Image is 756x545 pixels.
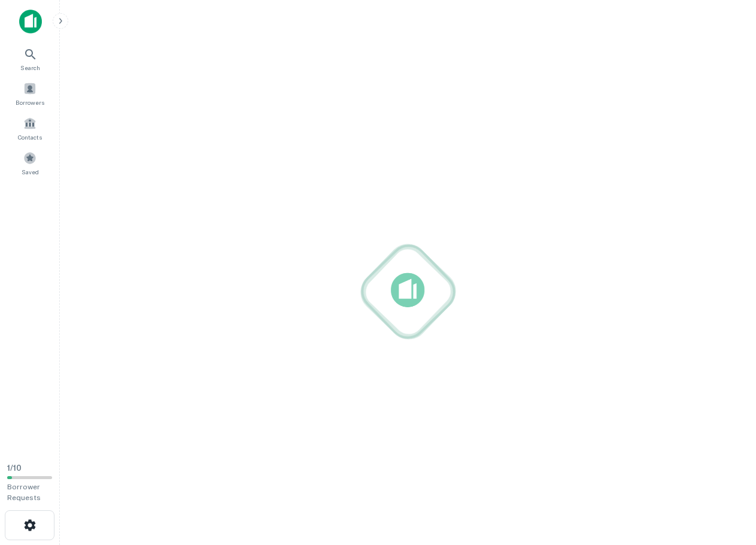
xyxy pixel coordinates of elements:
[4,112,56,144] a: Contacts
[16,98,44,107] span: Borrowers
[4,43,56,75] a: Search
[20,63,40,72] span: Search
[4,77,56,110] a: Borrowers
[19,10,42,34] img: capitalize-icon.png
[7,464,22,473] span: 1 / 10
[18,132,42,142] span: Contacts
[22,167,39,177] span: Saved
[4,147,56,179] a: Saved
[7,483,41,502] span: Borrower Requests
